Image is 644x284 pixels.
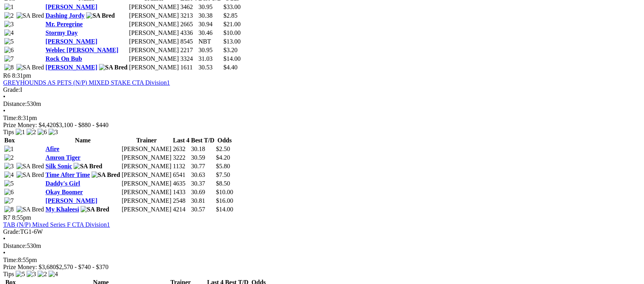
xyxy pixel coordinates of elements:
[4,154,14,161] img: 2
[38,129,47,136] img: 6
[129,3,179,11] td: [PERSON_NAME]
[216,206,233,213] span: $14.00
[3,221,110,228] a: TAB (N/P) Mixed Series F CTA Division1
[129,46,179,54] td: [PERSON_NAME]
[12,72,31,79] span: 8:31pm
[3,72,11,79] span: R6
[49,129,58,136] img: 3
[173,188,190,196] td: 1433
[173,171,190,179] td: 6541
[223,29,241,36] span: $10.00
[4,47,14,54] img: 6
[4,29,14,36] img: 4
[129,55,179,63] td: [PERSON_NAME]
[4,189,14,196] img: 6
[16,64,44,71] img: SA Bred
[3,122,641,129] div: Prize Money: $4,420
[180,29,197,37] td: 4336
[4,4,14,11] img: 1
[4,146,14,153] img: 1
[45,197,97,204] a: [PERSON_NAME]
[4,197,14,204] img: 7
[198,55,222,63] td: 31.03
[3,129,14,135] span: Tips
[121,180,172,188] td: [PERSON_NAME]
[3,79,170,86] a: GREYHOUNDS AS PETS (N/P) MIXED STAKE CTA Division1
[45,180,80,187] a: Daddy's Girl
[27,129,36,136] img: 2
[45,146,59,152] a: Afire
[4,206,14,213] img: 8
[173,180,190,188] td: 4635
[180,55,197,63] td: 3324
[173,145,190,153] td: 2632
[191,180,215,188] td: 30.37
[4,12,14,19] img: 2
[4,21,14,28] img: 3
[198,38,222,46] td: NBT
[56,122,109,128] span: $3,100 - $880 - $440
[99,64,128,71] img: SA Bred
[180,46,197,54] td: 2217
[216,197,233,204] span: $16.00
[3,235,5,242] span: •
[223,55,241,62] span: $14.00
[180,64,197,71] td: 1611
[3,228,20,235] span: Grade:
[74,163,102,170] img: SA Bred
[121,154,172,162] td: [PERSON_NAME]
[223,4,241,10] span: $33.00
[3,100,27,107] span: Distance:
[198,29,222,37] td: 30.46
[191,171,215,179] td: 30.63
[216,171,230,178] span: $7.50
[3,115,18,121] span: Time:
[216,154,230,161] span: $4.20
[3,271,14,277] span: Tips
[45,171,90,178] a: Time After Time
[129,12,179,20] td: [PERSON_NAME]
[191,154,215,162] td: 30.59
[4,38,14,45] img: 5
[173,197,190,205] td: 2548
[3,214,11,221] span: R7
[27,271,36,278] img: 3
[45,163,72,169] a: Silk Sonic
[12,214,31,221] span: 8:55pm
[16,271,25,278] img: 5
[129,20,179,28] td: [PERSON_NAME]
[191,197,215,205] td: 30.81
[45,64,97,71] a: [PERSON_NAME]
[121,206,172,213] td: [PERSON_NAME]
[4,55,14,62] img: 7
[3,115,641,122] div: 8:31pm
[191,145,215,153] td: 30.18
[3,107,5,114] span: •
[16,171,44,178] img: SA Bred
[3,228,641,235] div: TG1-6W
[4,171,14,178] img: 4
[173,162,190,170] td: 1132
[216,189,233,195] span: $10.00
[45,154,80,161] a: Amron Tiger
[4,163,14,170] img: 3
[173,137,190,144] th: Last 4
[198,3,222,11] td: 30.95
[45,55,82,62] a: Rock On Bub
[45,21,83,27] a: Mr. Peregrine
[3,86,641,93] div: I
[223,21,241,27] span: $21.00
[45,47,118,53] a: Weblec [PERSON_NAME]
[198,12,222,20] td: 30.38
[92,171,120,178] img: SA Bred
[38,271,47,278] img: 2
[45,38,97,45] a: [PERSON_NAME]
[216,146,230,152] span: $2.50
[223,47,237,53] span: $3.20
[3,257,18,263] span: Time:
[45,12,85,19] a: Dashing Jordy
[129,64,179,71] td: [PERSON_NAME]
[3,242,27,249] span: Distance:
[16,206,44,213] img: SA Bred
[45,29,77,36] a: Stormy Day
